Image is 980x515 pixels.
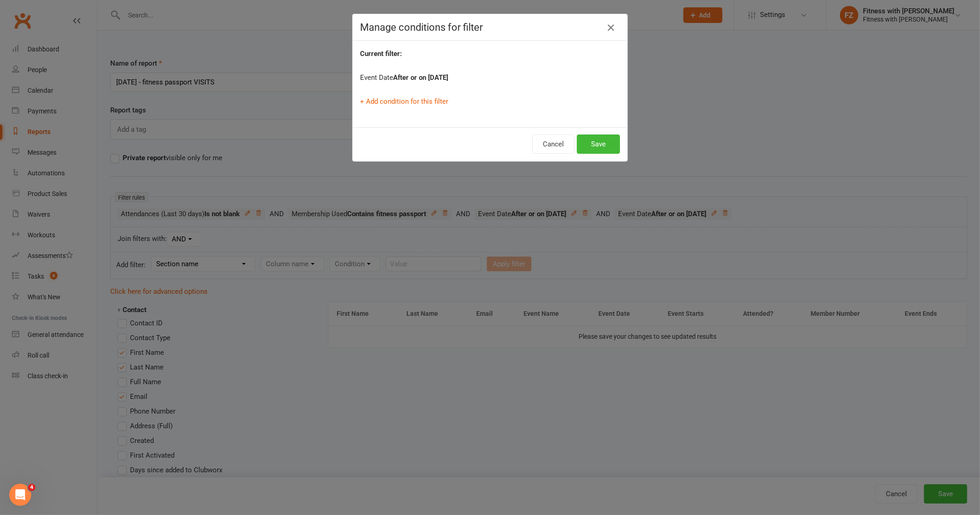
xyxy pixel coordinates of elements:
a: + Add condition for this filter [360,97,448,106]
button: Close [603,20,618,35]
button: Cancel [532,134,574,154]
strong: After or on [DATE] [393,73,448,82]
div: Event Date [360,72,620,83]
iframe: Intercom live chat [9,484,31,506]
span: 4 [28,484,35,491]
strong: Current filter: [360,50,402,58]
button: Save [577,134,620,154]
h4: Manage conditions for filter [360,22,620,33]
